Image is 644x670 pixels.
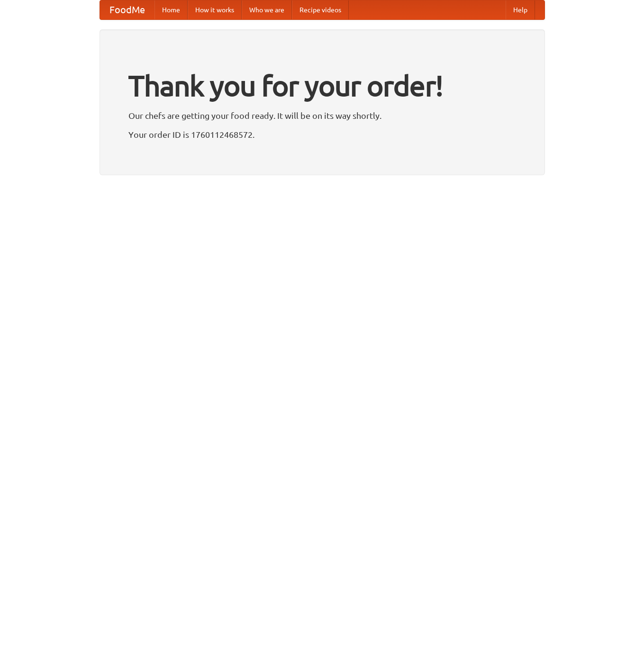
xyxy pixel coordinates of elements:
a: Who we are [242,0,292,19]
a: Recipe videos [292,0,349,19]
h1: Thank you for your order! [128,63,516,108]
p: Your order ID is 1760112468572. [128,127,516,142]
p: Our chefs are getting your food ready. It will be on its way shortly. [128,108,516,123]
a: How it works [188,0,242,19]
a: Home [154,0,188,19]
a: FoodMe [100,0,154,19]
a: Help [506,0,535,19]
